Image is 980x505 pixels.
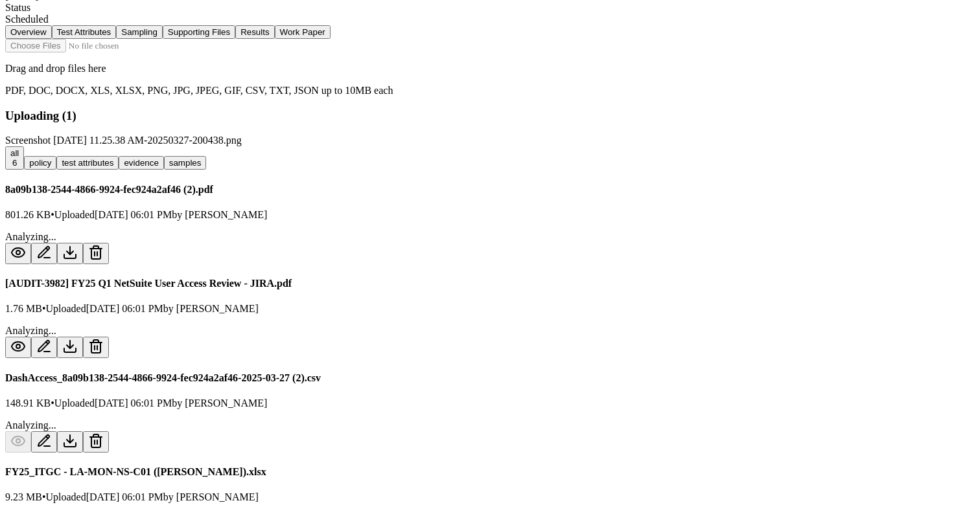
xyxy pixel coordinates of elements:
p: Drag and drop files here [5,63,975,74]
button: Preview File (hover for quick preview, click for full view) [5,337,31,358]
div: Analyzing... [5,231,975,243]
p: 148.91 KB • Uploaded [DATE] 06:01 PM by [PERSON_NAME] [5,398,975,409]
div: 6 [10,158,19,168]
button: Delete File [83,431,109,453]
h4: 8a09b138-2544-4866-9924-fec924a2af46 (2).pdf [5,184,975,196]
nav: Tabs [5,25,975,39]
button: Download File [57,431,83,453]
button: policy [24,156,56,170]
button: Sampling [116,25,163,39]
button: Download File [57,243,83,264]
button: Add/Edit Description [31,337,57,358]
div: Analyzing... [5,325,975,337]
h4: [AUDIT-3982] FY25 Q1 NetSuite User Access Review - JIRA.pdf [5,278,975,289]
button: Preview File (hover for quick preview, click for full view) [5,431,31,453]
div: Scheduled [5,14,975,25]
p: PDF, DOC, DOCX, XLS, XLSX, PNG, JPG, JPEG, GIF, CSV, TXT, JSON up to 10MB each [5,85,975,96]
button: test attributes [56,156,119,170]
button: Test Attributes [52,25,117,39]
h4: FY25_ITGC - LA-MON-NS-C01 ([PERSON_NAME]).xlsx [5,466,975,478]
button: Add/Edit Description [31,431,57,453]
button: Results [235,25,274,39]
button: Overview [5,25,52,39]
h3: Uploading ( 1 ) [5,109,975,123]
p: 1.76 MB • Uploaded [DATE] 06:01 PM by [PERSON_NAME] [5,303,975,315]
button: Delete File [83,337,109,358]
p: 801.26 KB • Uploaded [DATE] 06:01 PM by [PERSON_NAME] [5,209,975,221]
button: all 6 [5,146,24,170]
button: Work Paper [275,25,331,39]
h4: DashAccess_8a09b138-2544-4866-9924-fec924a2af46-2025-03-27 (2).csv [5,372,975,384]
p: 9.23 MB • Uploaded [DATE] 06:01 PM by [PERSON_NAME] [5,491,975,503]
div: Screenshot [DATE] 11.25.38 AM-20250327-200438.png [5,135,975,146]
div: Analyzing... [5,420,975,431]
button: Download File [57,337,83,358]
button: Preview File (hover for quick preview, click for full view) [5,243,31,264]
button: Delete File [83,243,109,264]
button: Supporting Files [163,25,235,39]
div: Status [5,2,975,14]
button: Add/Edit Description [31,243,57,264]
button: evidence [119,156,163,170]
button: samples [164,156,207,170]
